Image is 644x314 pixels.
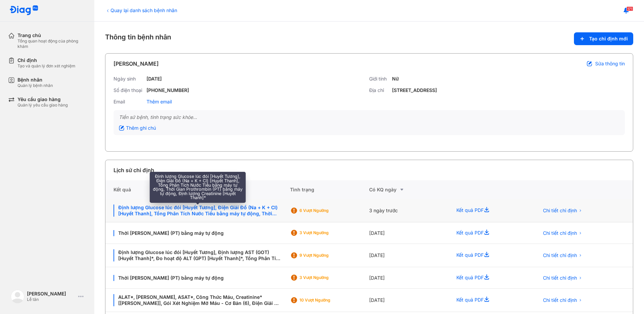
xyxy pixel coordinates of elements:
[539,250,586,260] button: Chi tiết chỉ định
[369,87,389,93] div: Địa chỉ
[290,180,369,199] div: Tình trạng
[119,114,619,120] div: Tiền sử bệnh, tình trạng sức khỏe...
[105,7,177,14] div: Quay lại danh sách bệnh nhân
[626,6,633,11] span: 171
[114,60,159,68] div: [PERSON_NAME]
[543,208,577,214] span: Chi tiết chỉ định
[18,38,86,49] div: Tổng quan hoạt động của phòng khám
[147,87,189,93] div: [PHONE_NUMBER]
[369,289,448,312] div: [DATE]
[539,295,586,305] button: Chi tiết chỉ định
[543,275,577,281] span: Chi tiết chỉ định
[105,32,633,45] div: Thông tin bệnh nhân
[27,297,75,302] div: Lễ tân
[299,275,353,280] div: 3 Vượt ngưỡng
[574,32,633,45] button: Tạo chỉ định mới
[448,244,531,267] div: Kết quả PDF
[369,76,389,82] div: Giới tính
[114,76,144,82] div: Ngày sinh
[299,253,353,258] div: 9 Vượt ngưỡng
[114,249,282,261] div: Định lượng Glucose lúc đói [Huyết Tương], Định lượng AST (GOT) [Huyết Thanh]*, Đo hoạt độ ALT (GP...
[448,267,531,289] div: Kết quả PDF
[392,76,399,82] div: Nữ
[589,36,628,42] span: Tạo chỉ định mới
[18,57,75,63] div: Chỉ định
[543,230,577,236] span: Chi tiết chỉ định
[539,228,586,238] button: Chi tiết chỉ định
[448,199,531,222] div: Kết quả PDF
[27,291,75,297] div: [PERSON_NAME]
[114,205,282,217] div: Định lượng Glucose lúc đói [Huyết Tương], Điện Giải Đồ (Na + K + Cl) [Huyết Thanh], Tổng Phân Tíc...
[539,273,586,283] button: Chi tiết chỉ định
[543,252,577,258] span: Chi tiết chỉ định
[114,230,282,236] div: Thời [PERSON_NAME] (PT) bằng máy tự động
[539,206,586,216] button: Chi tiết chỉ định
[369,199,448,222] div: 3 ngày trước
[114,166,154,174] div: Lịch sử chỉ định
[18,63,75,69] div: Tạo và quản lý đơn xét nghiệm
[114,87,144,93] div: Số điện thoại
[299,208,353,213] div: 6 Vượt ngưỡng
[299,297,353,303] div: 10 Vượt ngưỡng
[114,294,282,306] div: ALAT*, [PERSON_NAME], ASAT*, Công Thức Máu, Creatinine* [[PERSON_NAME]], Gói Xét Nghiệm Mỡ Máu - ...
[392,87,437,93] div: [STREET_ADDRESS]
[105,180,290,199] div: Kết quả
[369,244,448,267] div: [DATE]
[119,125,156,131] div: Thêm ghi chú
[18,102,68,108] div: Quản lý yêu cầu giao hàng
[11,290,24,303] img: logo
[369,222,448,244] div: [DATE]
[369,186,448,194] div: Có KQ ngày
[595,61,625,67] span: Sửa thông tin
[448,222,531,244] div: Kết quả PDF
[18,32,86,38] div: Trang chủ
[114,275,282,281] div: Thời [PERSON_NAME] (PT) bằng máy tự động
[448,289,531,312] div: Kết quả PDF
[543,297,577,303] span: Chi tiết chỉ định
[147,76,162,82] div: [DATE]
[9,5,38,16] img: logo
[18,96,68,102] div: Yêu cầu giao hàng
[299,230,353,235] div: 3 Vượt ngưỡng
[369,267,448,289] div: [DATE]
[114,99,144,105] div: Email
[18,77,53,83] div: Bệnh nhân
[147,99,172,105] div: Thêm email
[18,83,53,88] div: Quản lý bệnh nhân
